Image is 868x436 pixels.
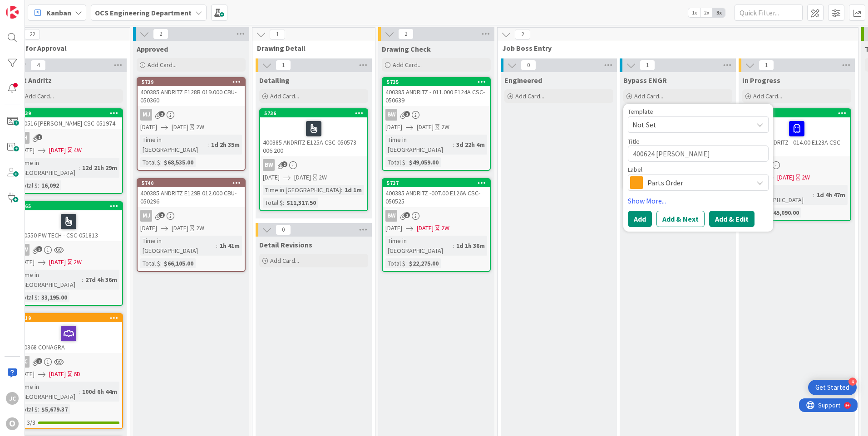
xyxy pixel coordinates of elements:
div: 5740 [138,179,245,187]
div: 400385 ANDRITZ E129B 012.000 CBU- 050296 [138,187,245,207]
div: Time in [GEOGRAPHIC_DATA] [140,135,207,155]
span: Drawing Check [382,44,431,53]
span: : [79,387,80,397]
div: 400385 ANDRITZ E125A CSC-050573 006.200 [260,117,367,156]
button: Add [628,211,652,227]
div: 1d 1m [342,185,364,195]
span: Add Card... [515,92,544,100]
div: $5,679.37 [39,404,70,414]
span: 0 [276,224,291,235]
div: 5737400385 ANDRITZ -007.00 E126A CSC-050525 [383,179,490,207]
span: : [453,140,454,150]
a: 5865400550 PW TECH - CSC-051813BW[DATE][DATE]2WTime in [GEOGRAPHIC_DATA]:27d 4h 36mTotal $:33,195.00 [14,201,123,306]
a: 5735400385 ANDRITZ - 011.000 E124A CSC- 050639BW[DATE][DATE]2WTime in [GEOGRAPHIC_DATA]:3d 22h 4m... [382,77,491,171]
span: [DATE] [49,369,66,379]
div: Time in [GEOGRAPHIC_DATA] [385,135,453,155]
span: : [813,190,814,200]
div: Time in [GEOGRAPHIC_DATA] [18,158,79,178]
span: : [82,275,83,285]
div: 5719 [15,314,122,322]
span: [DATE] [417,223,434,233]
div: 2W [196,223,204,233]
div: BW [743,159,850,171]
span: : [160,258,162,268]
span: 1 [36,134,42,140]
div: Total $ [385,258,405,268]
div: $66,105.00 [162,258,196,268]
div: 5865 [15,202,122,210]
span: : [160,157,162,167]
span: : [38,404,39,414]
span: [DATE] [385,122,402,132]
span: : [38,292,39,302]
div: 5839400516 [PERSON_NAME] CSC-051974 [15,109,122,129]
div: 5839 [19,110,122,116]
div: 400550 PW TECH - CSC-051813 [15,210,122,241]
span: [DATE] [172,122,188,132]
div: 5719 [19,315,122,321]
div: 400368 CONAGRA [15,322,122,353]
span: [DATE] [294,173,311,182]
div: 2W [319,173,327,182]
span: Add Card... [270,92,299,100]
span: 2 [159,212,165,218]
a: 5734400385 ANDRITZ - 014.00 E123A CSC-050744BW[DATE][DATE]2WTime in [GEOGRAPHIC_DATA]:1d 4h 47mTo... [742,108,851,221]
div: 16,092 [39,180,61,190]
div: JC [6,392,19,405]
span: 2 [281,161,287,167]
div: BW [385,210,397,222]
span: : [405,258,407,268]
div: 3d 22h 4m [454,140,487,150]
a: 5740400385 ANDRITZ E129B 012.000 CBU- 050296MJ[DATE][DATE]2WTime in [GEOGRAPHIC_DATA]:1h 41mTotal... [137,178,246,272]
div: 9+ [46,4,50,11]
div: Total $ [385,157,405,167]
span: 2x [700,8,713,17]
div: 1d 1h 36m [454,241,487,251]
span: 0 [521,60,536,71]
div: NC [15,356,122,368]
a: 5719400368 CONAGRANC[DATE][DATE]6DTime in [GEOGRAPHIC_DATA]:100d 6h 44mTotal $:$5,679.373/3 [14,313,123,429]
span: : [405,157,407,167]
span: 1x [688,8,700,17]
div: 5737 [387,180,490,186]
span: Detail Revisions [259,240,312,249]
div: 5736 [260,109,367,117]
button: Add & Edit [709,211,755,227]
div: BW [385,109,397,121]
span: : [216,241,217,251]
div: Open Get Started checklist, remaining modules: 4 [808,380,857,395]
div: 5734 [743,109,850,117]
span: 2 [36,358,42,364]
span: Add Card... [634,92,663,100]
span: Support [19,1,41,12]
div: MJ [140,210,152,222]
span: [DATE] [49,145,66,155]
div: 400516 [PERSON_NAME] CSC-051974 [15,117,122,129]
span: [DATE] [385,223,402,233]
span: Detailing [259,76,290,85]
div: Total $ [18,292,38,302]
textarea: 400624 [PERSON_NAME] [628,145,769,162]
div: $45,090.00 [767,208,801,218]
div: 5734400385 ANDRITZ - 014.00 E123A CSC-050744 [743,109,850,156]
span: 4 [30,60,46,71]
div: O [6,417,19,430]
span: Add Card... [753,92,782,100]
div: 2W [74,257,82,267]
span: [DATE] [140,223,157,233]
span: 2 [398,29,414,39]
label: Title [628,137,640,145]
span: 3/3 [27,418,35,427]
span: : [38,180,39,190]
span: 22 [25,29,40,40]
div: Total $ [18,180,38,190]
div: 4 [848,378,857,386]
div: 1d 2h 35m [209,140,242,150]
div: 5740 [142,180,245,186]
span: [DATE] [140,122,157,132]
div: 5839 [15,109,122,117]
button: Add & Next [656,211,705,227]
span: In Progress [742,76,780,85]
span: [DATE] [263,173,280,182]
div: 5739400385 ANDRITZ E128B 019.000 CBU- 050360 [138,78,245,106]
